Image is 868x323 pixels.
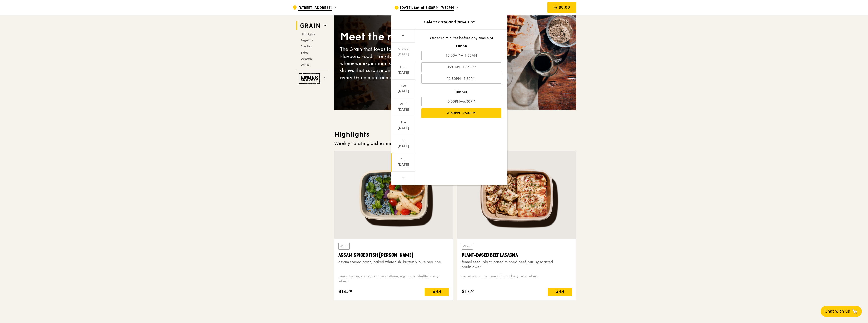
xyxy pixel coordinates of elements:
[392,107,415,112] div: [DATE]
[392,65,415,69] div: Mon
[392,162,415,167] div: [DATE]
[559,5,570,10] span: $0.00
[298,5,332,11] span: [STREET_ADDRESS]
[392,84,415,88] div: Tue
[392,52,415,57] div: [DATE]
[425,288,449,296] div: Add
[421,74,501,84] div: 12:30PM–1:30PM
[392,89,415,94] div: [DATE]
[338,274,449,284] div: pescatarian, spicy, contains allium, egg, nuts, shellfish, soy, wheat
[421,90,501,95] div: Dinner
[338,252,449,259] div: Assam Spiced Fish [PERSON_NAME]
[421,36,501,41] div: Order 15 minutes before any time slot
[471,289,475,293] span: 50
[334,140,576,147] div: Weekly rotating dishes inspired by flavours from around the world.
[334,130,576,139] h3: Highlights
[299,21,322,30] img: Grain web logo
[392,126,415,131] div: [DATE]
[852,308,858,314] span: 🦙
[400,5,454,11] span: [DATE], Sat at 6:30PM–7:30PM
[301,57,312,60] span: Desserts
[548,288,572,296] div: Add
[301,51,308,54] span: Sides
[301,63,309,66] span: Drinks
[348,289,352,293] span: 50
[301,45,312,48] span: Bundles
[392,139,415,143] div: Fri
[392,144,415,149] div: [DATE]
[462,260,572,270] div: fennel seed, plant-based minced beef, citrusy roasted cauliflower
[462,288,471,295] span: $17.
[299,73,322,84] img: Ember Smokery web logo
[462,274,572,284] div: vegetarian, contains allium, dairy, soy, wheat
[421,51,501,60] div: 10:30AM–11:30AM
[338,243,350,250] div: Warm
[392,70,415,75] div: [DATE]
[421,62,501,72] div: 11:30AM–12:30PM
[340,46,455,81] div: The Grain that loves to play. With ingredients. Flavours. Food. The kitchen is our happy place, w...
[421,108,501,118] div: 6:30PM–7:30PM
[392,157,415,161] div: Sat
[421,44,501,49] div: Lunch
[391,19,507,25] div: Select date and time slot
[392,102,415,106] div: Wed
[392,120,415,125] div: Thu
[340,30,455,44] div: Meet the new Grain
[821,306,862,317] button: Chat with us🦙
[301,39,313,42] span: Regulars
[462,243,473,250] div: Warm
[462,252,572,259] div: Plant-Based Beef Lasagna
[338,288,348,295] span: $14.
[421,97,501,106] div: 5:30PM–6:30PM
[338,260,449,265] div: assam spiced broth, baked white fish, butterfly blue pea rice
[392,47,415,51] div: Closed
[825,308,850,314] span: Chat with us
[301,33,315,36] span: Highlights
